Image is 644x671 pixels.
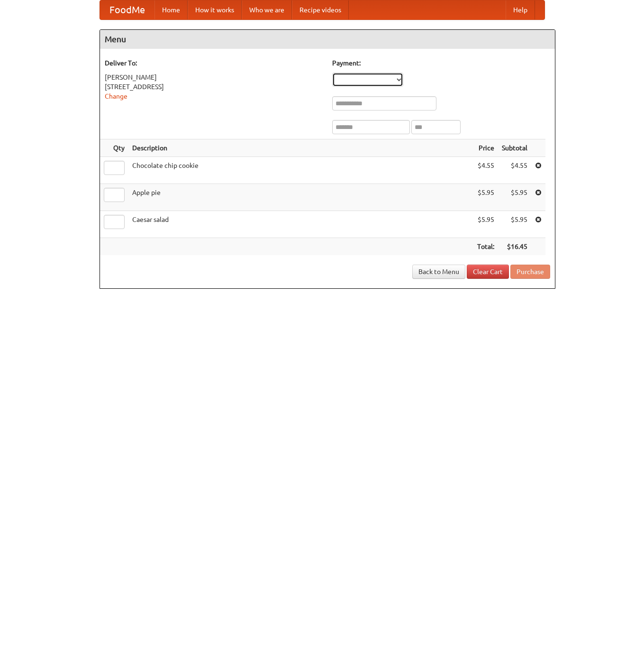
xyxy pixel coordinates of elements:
a: Clear Cart [467,265,509,279]
button: Purchase [510,265,550,279]
th: Price [473,139,498,157]
h5: Payment: [332,58,550,68]
td: Apple pie [128,184,473,211]
div: [PERSON_NAME] [105,73,323,82]
a: Recipe videos [292,0,349,19]
td: $5.95 [473,184,498,211]
a: Back to Menu [412,265,465,279]
td: $4.55 [498,157,531,184]
th: Qty [100,139,128,157]
h5: Deliver To: [105,58,323,68]
a: Help [506,0,535,19]
td: $5.95 [498,184,531,211]
th: Total: [473,238,498,256]
th: Description [128,139,473,157]
td: $5.95 [473,211,498,238]
td: Caesar salad [128,211,473,238]
a: Who we are [242,0,292,19]
a: Change [105,92,127,100]
th: Subtotal [498,139,531,157]
th: $16.45 [498,238,531,256]
td: Chocolate chip cookie [128,157,473,184]
a: How it works [188,0,242,19]
div: [STREET_ADDRESS] [105,82,323,92]
a: Home [154,0,188,19]
td: $4.55 [473,157,498,184]
h4: Menu [100,30,555,49]
td: $5.95 [498,211,531,238]
a: FoodMe [100,0,154,19]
